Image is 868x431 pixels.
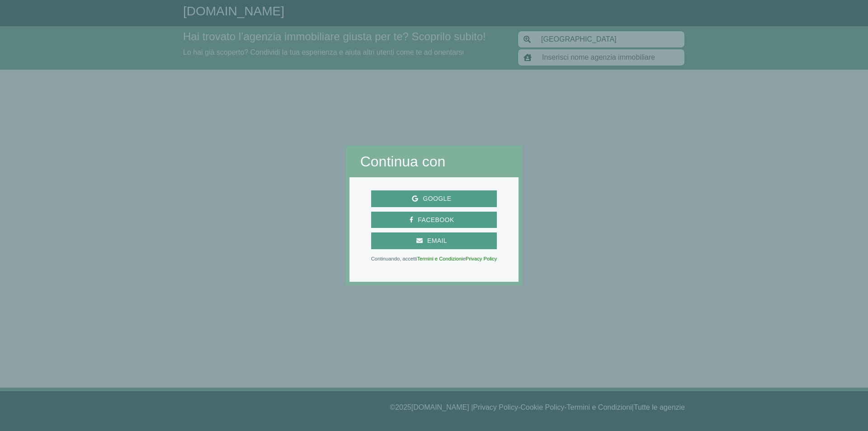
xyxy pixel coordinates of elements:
[371,212,497,228] button: Facebook
[418,193,456,204] span: Google
[417,256,463,261] a: Termini e Condizioni
[423,235,452,246] span: Email
[466,256,497,261] a: Privacy Policy
[371,190,497,207] button: Google
[413,214,458,226] span: Facebook
[371,232,497,249] button: Email
[371,256,497,261] p: Continuando, accetti e
[360,153,508,170] h2: Continua con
